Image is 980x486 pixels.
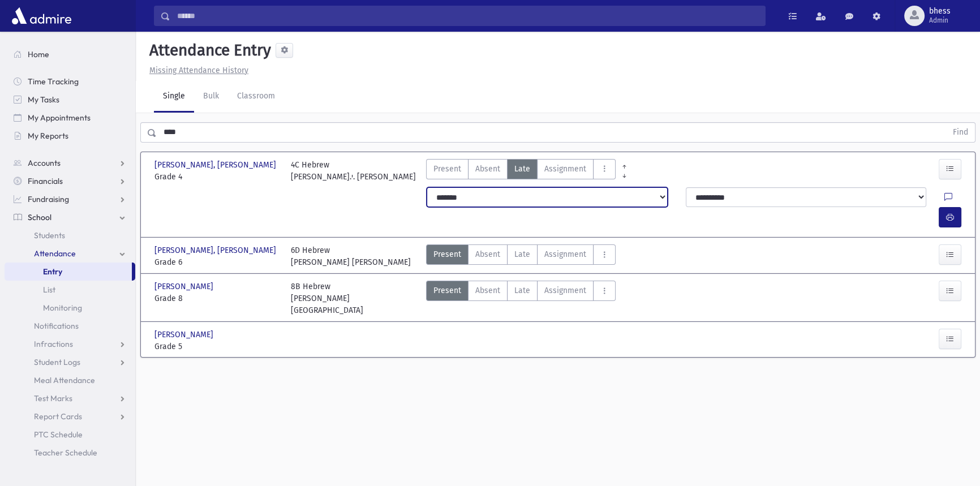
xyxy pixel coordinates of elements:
[514,163,530,175] span: Late
[426,281,616,316] div: AttTypes
[34,321,79,331] span: Notifications
[946,123,975,142] button: Find
[475,163,500,175] span: Absent
[5,335,135,353] a: Infractions
[291,159,416,183] div: 4C Hebrew [PERSON_NAME].י. [PERSON_NAME]
[34,230,65,240] span: Students
[43,303,82,313] span: Monitoring
[154,329,216,341] span: [PERSON_NAME]
[43,266,62,277] span: Entry
[291,244,411,268] div: 6D Hebrew [PERSON_NAME] [PERSON_NAME]
[5,172,135,190] a: Financials
[5,371,135,389] a: Meal Attendance
[34,357,80,367] span: Student Logs
[145,66,248,75] a: Missing Attendance History
[28,76,79,87] span: Time Tracking
[475,285,500,296] span: Absent
[5,281,135,299] a: List
[291,281,416,316] div: 8B Hebrew [PERSON_NAME] [GEOGRAPHIC_DATA]
[34,429,83,440] span: PTC Schedule
[154,171,280,183] span: Grade 4
[5,317,135,335] a: Notifications
[34,411,82,422] span: Report Cards
[149,66,248,75] u: Missing Attendance History
[194,81,228,113] a: Bulk
[154,244,278,256] span: [PERSON_NAME], [PERSON_NAME]
[154,293,280,304] span: Grade 8
[34,339,73,349] span: Infractions
[28,113,91,123] span: My Appointments
[154,81,194,113] a: Single
[426,159,616,183] div: AttTypes
[28,131,68,141] span: My Reports
[433,285,461,296] span: Present
[9,5,74,27] img: AdmirePro
[28,49,49,59] span: Home
[154,281,216,293] span: [PERSON_NAME]
[5,45,135,63] a: Home
[426,244,616,268] div: AttTypes
[5,226,135,244] a: Students
[34,248,76,259] span: Attendance
[34,393,72,403] span: Test Marks
[433,163,461,175] span: Present
[433,248,461,260] span: Present
[514,285,530,296] span: Late
[154,341,280,352] span: Grade 5
[475,248,500,260] span: Absent
[5,154,135,172] a: Accounts
[28,212,51,222] span: School
[34,448,97,458] span: Teacher Schedule
[5,444,135,462] a: Teacher Schedule
[5,190,135,208] a: Fundraising
[5,353,135,371] a: Student Logs
[5,425,135,444] a: PTC Schedule
[5,299,135,317] a: Monitoring
[28,94,59,105] span: My Tasks
[34,375,95,385] span: Meal Attendance
[5,389,135,407] a: Test Marks
[28,158,61,168] span: Accounts
[929,16,951,25] span: Admin
[154,159,278,171] span: [PERSON_NAME], [PERSON_NAME]
[5,72,135,91] a: Time Tracking
[43,285,55,295] span: List
[544,248,586,260] span: Assignment
[544,285,586,296] span: Assignment
[514,248,530,260] span: Late
[5,109,135,127] a: My Appointments
[5,127,135,145] a: My Reports
[170,6,765,26] input: Search
[5,244,135,263] a: Attendance
[5,263,132,281] a: Entry
[145,41,271,60] h5: Attendance Entry
[5,91,135,109] a: My Tasks
[154,256,280,268] span: Grade 6
[28,176,63,186] span: Financials
[929,7,951,16] span: bhess
[5,208,135,226] a: School
[28,194,69,204] span: Fundraising
[544,163,586,175] span: Assignment
[5,407,135,425] a: Report Cards
[228,81,284,113] a: Classroom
